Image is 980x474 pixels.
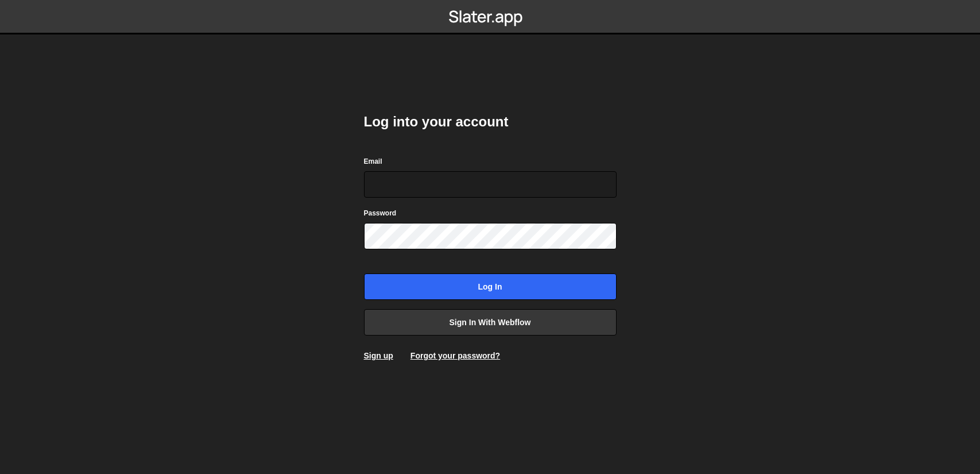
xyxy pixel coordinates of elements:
[364,113,617,131] h2: Log into your account
[364,207,397,219] label: Password
[410,351,500,360] a: Forgot your password?
[364,309,617,336] a: Sign in with Webflow
[364,156,382,167] label: Email
[364,273,617,300] input: Log in
[364,351,393,360] a: Sign up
